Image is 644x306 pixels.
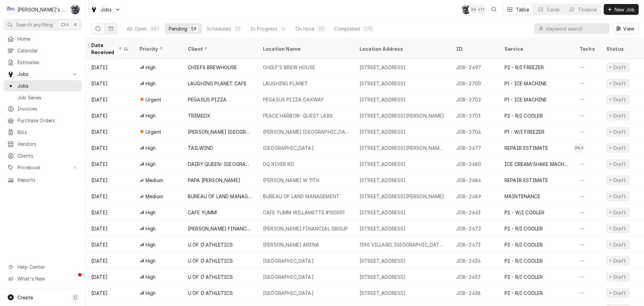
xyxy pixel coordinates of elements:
[188,257,233,264] div: U OF O ATHLETICS
[296,25,314,32] div: On Hold
[17,6,67,13] div: [PERSON_NAME]'s Refrigeration
[612,23,639,34] button: View
[622,25,636,32] span: View
[74,294,77,301] span: C
[188,45,251,52] div: Client
[88,4,123,15] a: Go to Jobs
[612,128,627,135] div: Draft
[504,193,540,200] div: MAINTENANCE
[504,112,543,119] div: P2 - R/I COOLER
[504,161,569,168] div: ICE CREAM/SHAKE MACHINE REPAIR
[263,177,319,184] div: [PERSON_NAME] W 11TH
[188,273,233,280] div: U OF O ATHLETICS
[451,91,499,107] div: JOB-2702
[17,176,78,183] span: Reports
[451,269,499,285] div: JOB-2637
[360,144,445,151] div: [STREET_ADDRESS][PERSON_NAME][PERSON_NAME]
[188,193,252,200] div: BUREAU OF LAND MANAGEMENT
[4,69,82,80] a: Go to Jobs
[263,273,314,280] div: [GEOGRAPHIC_DATA]
[146,225,156,232] span: High
[334,25,360,32] div: Completed
[86,253,134,269] div: [DATE]
[4,92,82,103] a: Job Series
[612,241,627,248] div: Draft
[451,156,499,172] div: JOB-2680
[188,96,226,103] div: PEGASUS PIZZA
[251,25,277,32] div: In Progress
[17,82,78,89] span: Jobs
[360,96,406,103] div: [STREET_ADDRESS]
[188,161,252,168] div: DAIRY QUEEN- [GEOGRAPHIC_DATA]
[364,25,373,32] div: 278
[4,45,82,56] a: Calendar
[146,273,156,280] span: High
[86,236,134,253] div: [DATE]
[4,57,82,68] a: Estimates
[263,144,314,151] div: [GEOGRAPHIC_DATA]
[127,25,147,32] div: All Open
[86,156,134,172] div: [DATE]
[504,209,544,216] div: P2 - W/I COOLER
[451,253,499,269] div: JOB-2636
[17,71,68,78] span: Jobs
[360,177,406,184] div: [STREET_ADDRESS]
[4,150,82,161] a: Clients
[263,45,347,52] div: Location Name
[263,64,315,71] div: CHIEF'S BREW HOUSE
[504,225,543,232] div: P2 - R/I COOLER
[263,161,294,168] div: DQ RIVER RD
[360,241,445,248] div: 1390 VILLARD, [GEOGRAPHIC_DATA], [GEOGRAPHIC_DATA] 97403
[574,91,601,107] div: —
[451,124,499,140] div: JOB-2704
[547,6,560,13] div: Cards
[451,75,499,91] div: JOB-2700
[263,112,333,119] div: PEACE HARBOR- QUEST LABS
[91,42,122,56] div: Date Received
[151,25,158,32] div: 481
[451,285,499,301] div: JOB-2638
[462,5,471,14] div: SB
[504,45,568,52] div: Service
[263,96,324,103] div: PEGASUS PIZZA OAKWAY
[146,144,156,151] span: High
[360,273,406,280] div: [STREET_ADDRESS]
[451,107,499,124] div: JOB-2703
[86,91,134,107] div: [DATE]
[263,193,339,200] div: BUREAU OF LAND MANAGEMENT
[360,209,406,216] div: [STREET_ADDRESS]
[74,21,77,28] span: K
[477,5,486,14] div: + 11
[360,80,406,87] div: [STREET_ADDRESS]
[4,33,82,44] a: Home
[612,161,627,168] div: Draft
[504,177,548,184] div: REPAIR ESTIMATE
[101,6,112,13] span: Jobs
[146,241,156,248] span: High
[451,188,499,204] div: JOB-2689
[146,64,156,71] span: High
[188,290,233,297] div: U OF O ATHLETICS
[263,80,308,87] div: LAUGHING PLANET
[16,21,53,28] span: Search anything
[4,19,82,31] button: Search anythingCtrlK
[4,138,82,149] a: Vendors
[574,143,584,152] div: [PERSON_NAME]
[146,80,156,87] span: High
[504,64,544,71] div: P2 - R/I FREEZER
[146,257,156,264] span: High
[146,177,163,184] span: Medium
[504,80,547,87] div: P1 - ICE MACHINE
[612,80,627,87] div: Draft
[17,275,77,282] span: What's New
[235,25,240,32] div: 23
[4,261,82,272] a: Go to Help Center
[146,290,156,297] span: High
[469,5,479,14] div: Korey Austin's Avatar
[263,257,314,264] div: [GEOGRAPHIC_DATA]
[489,4,499,15] button: Open search
[612,225,627,232] div: Draft
[462,5,471,14] div: Sarah Bendele's Avatar
[263,241,319,248] div: [PERSON_NAME] ARENA
[612,290,627,297] div: Draft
